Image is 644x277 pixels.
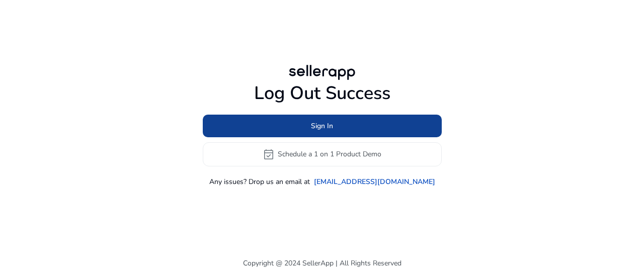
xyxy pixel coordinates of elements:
button: event_availableSchedule a 1 on 1 Product Demo [203,142,442,166]
h1: Log Out Success [203,82,442,104]
span: event_available [263,148,275,160]
button: Sign In [203,115,442,137]
a: [EMAIL_ADDRESS][DOMAIN_NAME] [314,176,435,187]
p: Any issues? Drop us an email at [209,176,310,187]
span: Sign In [311,121,333,131]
